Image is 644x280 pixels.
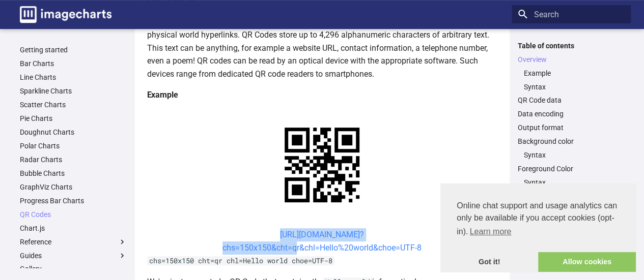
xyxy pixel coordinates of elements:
[20,264,127,273] a: Gallery
[512,41,631,50] label: Table of contents
[538,252,636,272] a: allow cookies
[20,196,127,205] a: Progress Bar Charts
[518,137,625,146] a: Background color
[147,15,497,80] p: QR codes are a popular type of two-dimensional barcode. They are also known as hardlinks or physi...
[518,164,625,173] a: Foreground Color
[20,86,127,96] a: Sparkline Charts
[518,178,625,187] nav: Foreground Color
[457,200,620,239] span: Online chat support and usage analytics can only be available if you accept cookies (opt-in).
[20,128,127,137] a: Doughnut Charts
[267,110,377,220] img: chart
[20,114,127,123] a: Pie Charts
[147,256,334,265] code: chs=150x150 cht=qr chl=Hello world choe=UTF-8
[512,5,631,23] input: Search
[222,230,422,253] a: [URL][DOMAIN_NAME]?chs=150x150&cht=qr&chl=Hello%20world&choe=UTF-8
[518,55,625,64] a: Overview
[524,178,625,187] a: Syntax
[20,182,127,192] a: GraphViz Charts
[512,41,631,201] nav: Table of contents
[20,210,127,219] a: QR Codes
[20,6,111,23] img: logo
[524,150,625,160] a: Syntax
[20,100,127,109] a: Scatter Charts
[518,96,625,105] a: QR Code data
[20,251,127,260] label: Guides
[440,252,538,272] a: dismiss cookie message
[440,183,636,272] div: cookieconsent
[20,224,127,233] a: Chart.js
[20,59,127,68] a: Bar Charts
[518,69,625,91] nav: Overview
[20,45,127,54] a: Getting started
[524,82,625,91] a: Syntax
[20,155,127,164] a: Radar Charts
[20,141,127,150] a: Polar Charts
[468,224,513,239] a: learn more about cookies
[20,237,127,246] label: Reference
[16,2,116,27] a: Image-Charts documentation
[20,73,127,82] a: Line Charts
[524,69,625,78] a: Example
[518,109,625,118] a: Data encoding
[518,150,625,160] nav: Background color
[518,123,625,132] a: Output format
[147,88,497,102] h4: Example
[20,169,127,178] a: Bubble Charts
